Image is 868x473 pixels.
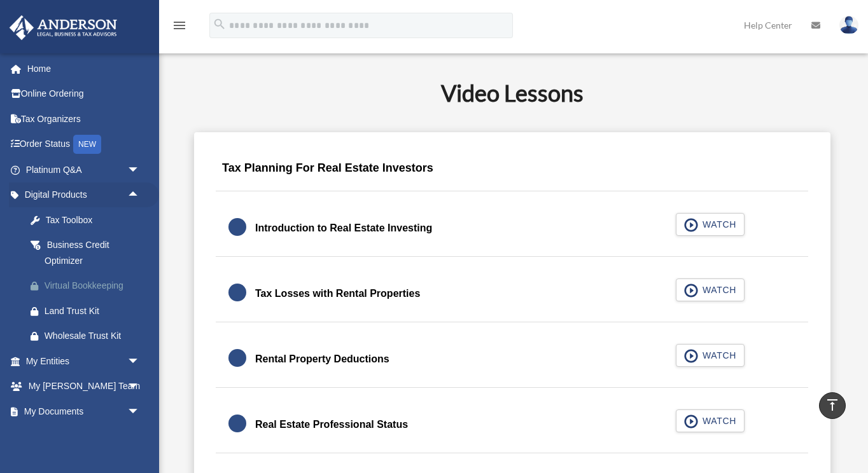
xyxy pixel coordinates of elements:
[228,409,795,440] a: Real Estate Professional Status WATCH
[819,392,846,419] a: vertical_align_top
[676,344,745,367] button: WATCH
[45,303,143,319] div: Land Trust Kit
[127,348,153,374] span: arrow_drop_down
[127,374,153,400] span: arrow_drop_down
[676,409,745,432] button: WATCH
[127,182,153,209] span: arrow_drop_up
[255,219,432,237] div: Introduction to Real Estate Investing
[6,15,121,40] img: Anderson Advisors Platinum Portal
[699,218,736,231] span: WATCH
[172,18,187,33] i: menu
[825,397,840,413] i: vertical_align_top
[699,349,736,362] span: WATCH
[676,278,745,301] button: WATCH
[9,399,159,424] a: My Documentsarrow_drop_down
[45,237,143,268] div: Business Credit Optimizer
[9,81,159,107] a: Online Ordering
[18,207,159,233] a: Tax Toolbox
[9,106,159,132] a: Tax Organizers
[213,17,227,31] i: search
[9,56,159,81] a: Home
[127,424,153,450] span: arrow_drop_down
[179,77,844,109] h2: Video Lessons
[9,132,159,158] a: Order StatusNEW
[18,298,159,324] a: Land Trust Kit
[228,278,795,309] a: Tax Losses with Rental Properties WATCH
[9,182,159,208] a: Digital Productsarrow_drop_up
[18,324,159,349] a: Wholesale Trust Kit
[228,213,795,243] a: Introduction to Real Estate Investing WATCH
[676,213,745,236] button: WATCH
[18,233,159,273] a: Business Credit Optimizer
[45,212,143,228] div: Tax Toolbox
[9,424,159,449] a: Online Learningarrow_drop_down
[699,415,736,427] span: WATCH
[73,135,101,154] div: NEW
[18,273,159,299] a: Virtual Bookkeeping
[9,157,159,182] a: Platinum Q&Aarrow_drop_down
[172,22,187,33] a: menu
[255,350,389,368] div: Rental Property Deductions
[127,399,153,425] span: arrow_drop_down
[45,328,143,344] div: Wholesale Trust Kit
[228,344,795,374] a: Rental Property Deductions WATCH
[839,16,858,34] img: User Pic
[255,416,408,434] div: Real Estate Professional Status
[9,374,159,399] a: My [PERSON_NAME] Teamarrow_drop_down
[699,284,736,296] span: WATCH
[216,152,808,192] div: Tax Planning For Real Estate Investors
[255,285,420,303] div: Tax Losses with Rental Properties
[9,348,159,374] a: My Entitiesarrow_drop_down
[45,278,143,294] div: Virtual Bookkeeping
[127,157,153,183] span: arrow_drop_down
